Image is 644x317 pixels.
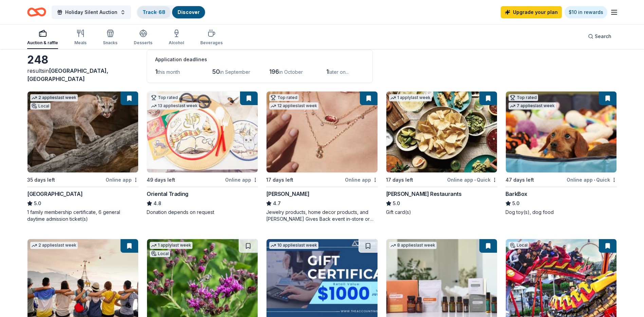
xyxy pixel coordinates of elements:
[266,190,309,198] div: [PERSON_NAME]
[65,8,117,16] span: Holiday Silent Auction
[200,40,223,46] div: Beverages
[147,91,258,216] a: Image for Oriental TradingTop rated13 applieslast week49 days leftOnline appOriental Trading4.8Do...
[512,199,519,207] span: 5.0
[27,67,139,83] div: results
[27,91,139,222] a: Image for Houston Zoo2 applieslast weekLocal35 days leftOnline app[GEOGRAPHIC_DATA]5.01 family me...
[386,209,497,216] div: Gift card(s)
[150,242,192,249] div: 1 apply last week
[447,176,497,184] div: Online app Quick
[27,176,55,184] div: 35 days left
[147,91,258,172] img: Image for Oriental Trading
[329,69,349,75] span: later on...
[30,94,78,101] div: 2 applies last week
[153,199,161,207] span: 4.8
[134,40,152,46] div: Desserts
[386,91,497,216] a: Image for Pappas Restaurants1 applylast week17 days leftOnline app•Quick[PERSON_NAME] Restaurants...
[212,68,220,75] span: 50
[505,190,527,198] div: BarkBox
[178,9,200,15] a: Discover
[266,91,377,172] img: Image for Kendra Scott
[474,177,476,183] span: •
[509,242,529,249] div: Local
[52,5,131,19] button: Holiday Silent Auction
[386,190,462,198] div: [PERSON_NAME] Restaurants
[505,209,617,216] div: Dog toy(s), dog food
[150,102,199,110] div: 13 applies last week
[266,209,378,222] div: Jewelry products, home decor products, and [PERSON_NAME] Gives Back event in-store or online (or ...
[158,69,180,75] span: this month
[393,199,400,207] span: 5.0
[345,176,378,184] div: Online app
[273,199,281,207] span: 4.7
[150,250,170,257] div: Local
[567,176,617,184] div: Online app Quick
[136,5,206,19] button: Track· 68Discover
[147,176,175,184] div: 49 days left
[594,177,595,183] span: •
[583,30,617,43] button: Search
[225,176,258,184] div: Online app
[509,94,538,101] div: Top rated
[269,68,279,75] span: 196
[27,4,46,20] a: Home
[106,176,139,184] div: Online app
[386,176,413,184] div: 17 days left
[279,69,303,75] span: in October
[27,67,108,82] span: [GEOGRAPHIC_DATA], [GEOGRAPHIC_DATA]
[155,55,364,64] div: Application deadlines
[143,9,165,15] a: Track· 68
[147,190,188,198] div: Oriental Trading
[505,91,617,216] a: Image for BarkBoxTop rated7 applieslast week47 days leftOnline app•QuickBarkBox5.0Dog toy(s), dog...
[103,27,117,49] button: Snacks
[505,176,534,184] div: 47 days left
[103,40,117,46] div: Snacks
[27,209,139,222] div: 1 family membership certificate, 6 general daytime admission ticket(s)
[74,27,87,49] button: Meals
[155,68,158,75] span: 1
[169,40,184,46] div: Alcohol
[27,190,82,198] div: [GEOGRAPHIC_DATA]
[509,102,556,110] div: 7 applies last week
[147,209,258,216] div: Donation depends on request
[134,27,152,49] button: Desserts
[506,91,617,172] img: Image for BarkBox
[74,40,87,46] div: Meals
[595,32,611,40] span: Search
[389,94,432,101] div: 1 apply last week
[27,27,58,49] button: Auction & raffle
[220,69,250,75] span: in September
[389,242,437,249] div: 8 applies last week
[269,94,299,101] div: Top rated
[326,68,329,75] span: 1
[266,176,293,184] div: 17 days left
[27,91,138,172] img: Image for Houston Zoo
[169,27,184,49] button: Alcohol
[565,6,607,18] a: $10 in rewards
[27,53,139,67] div: 248
[501,6,562,18] a: Upgrade your plan
[30,242,78,249] div: 2 applies last week
[269,102,318,110] div: 12 applies last week
[150,94,179,101] div: Top rated
[386,91,497,172] img: Image for Pappas Restaurants
[200,27,223,49] button: Beverages
[269,242,318,249] div: 10 applies last week
[27,40,58,46] div: Auction & raffle
[27,67,108,82] span: in
[30,103,51,110] div: Local
[266,91,378,222] a: Image for Kendra ScottTop rated12 applieslast week17 days leftOnline app[PERSON_NAME]4.7Jewelry p...
[34,199,41,207] span: 5.0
